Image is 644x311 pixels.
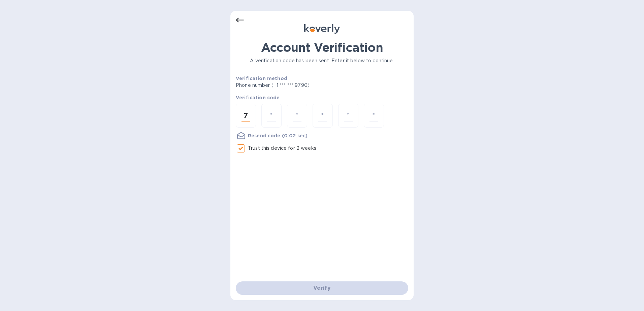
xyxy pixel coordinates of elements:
[248,133,308,138] u: Resend code (0:02 sec)
[236,94,408,101] p: Verification code
[248,145,316,152] p: Trust this device for 2 weeks
[236,76,287,81] b: Verification method
[236,40,408,55] h1: Account Verification
[236,57,408,64] p: A verification code has been sent. Enter it below to continue.
[236,82,361,89] p: Phone number (+1 *** *** 9790)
